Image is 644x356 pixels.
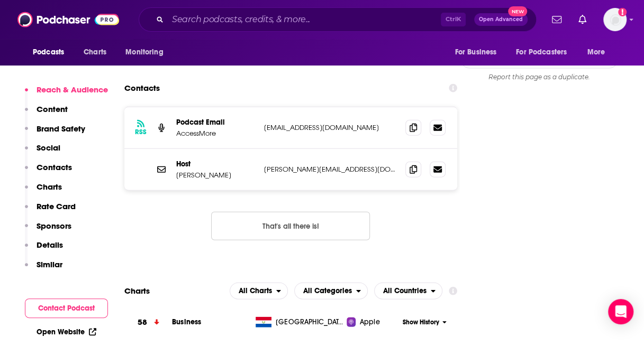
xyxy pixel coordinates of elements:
span: All Categories [303,287,352,295]
span: For Podcasters [516,45,567,60]
button: Similar [25,259,62,279]
button: Brand Safety [25,124,85,143]
a: [GEOGRAPHIC_DATA] [251,317,347,327]
p: Podcast Email [176,118,256,127]
span: Charts [84,45,106,60]
button: open menu [509,42,582,62]
a: Show notifications dropdown [574,11,591,29]
a: 58 [124,308,172,337]
button: Rate Card [25,201,76,221]
h3: 58 [138,316,147,329]
p: AccessMore [176,129,256,138]
button: Details [25,240,63,259]
div: Report this page as a duplicate. [460,73,619,81]
p: Details [37,240,63,250]
a: Show notifications dropdown [548,11,566,29]
span: New [508,6,527,16]
p: Host [176,160,256,168]
p: [EMAIL_ADDRESS][DOMAIN_NAME] [264,123,397,132]
button: Contact Podcast [25,298,108,318]
p: Rate Card [37,201,76,211]
div: Open Intercom Messenger [608,299,633,324]
span: Monitoring [125,45,163,60]
button: open menu [25,42,78,62]
button: Show profile menu [603,8,627,31]
p: Social [37,143,60,153]
input: Search podcasts, credits, & more... [168,11,441,28]
p: Similar [37,259,62,269]
span: Ctrl K [441,13,466,26]
button: Social [25,143,60,162]
a: Open Website [37,327,96,336]
h2: Charts [124,286,150,296]
button: Contacts [25,162,72,182]
h3: RSS [135,128,147,136]
button: Reach & Audience [25,85,108,104]
span: Logged in as cnagle [603,8,627,31]
button: Nothing here. [211,212,370,240]
p: Contacts [37,162,72,172]
span: Apple [360,317,380,327]
a: Apple [347,317,400,327]
h2: Countries [374,283,442,299]
h2: Contacts [124,78,160,98]
span: Show History [403,318,439,327]
p: [PERSON_NAME] [176,171,256,180]
button: open menu [294,283,368,299]
p: Sponsors [37,221,71,231]
p: Charts [37,182,62,192]
span: All Charts [239,287,272,295]
span: Podcasts [33,45,64,60]
p: [PERSON_NAME][EMAIL_ADDRESS][DOMAIN_NAME] [264,165,397,174]
img: User Profile [603,8,627,31]
button: Content [25,104,68,124]
span: All Countries [383,287,427,295]
button: Sponsors [25,221,71,240]
span: Paraguay [276,317,344,327]
button: Charts [25,182,62,201]
svg: Add a profile image [618,8,627,16]
p: Content [37,104,68,114]
h2: Categories [294,283,368,299]
span: Open Advanced [479,17,523,22]
button: Open AdvancedNew [474,13,528,26]
button: open menu [118,42,177,62]
button: open menu [447,42,510,62]
span: For Business [455,45,496,60]
button: open menu [374,283,442,299]
img: Podchaser - Follow, Share and Rate Podcasts [17,10,119,30]
h2: Platforms [230,283,288,299]
div: Search podcasts, credits, & more... [139,7,537,32]
a: Charts [77,42,113,62]
p: Brand Safety [37,124,85,134]
span: More [587,45,605,60]
button: open menu [580,42,619,62]
p: Reach & Audience [37,85,108,95]
a: Business [172,317,201,326]
button: Show History [400,318,450,327]
button: open menu [230,283,288,299]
